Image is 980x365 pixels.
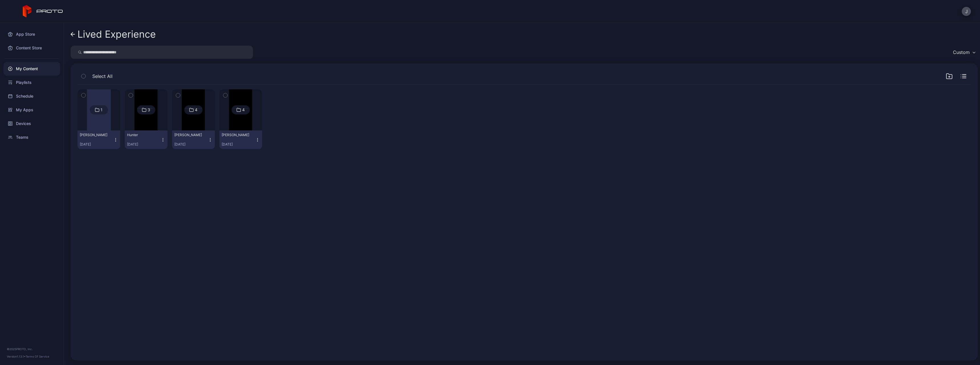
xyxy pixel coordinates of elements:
a: Playlists [3,76,60,89]
div: [DATE] [222,142,255,147]
a: My Apps [3,103,60,117]
div: 4 [195,107,197,112]
div: ALEX [222,133,253,137]
button: Hunter[DATE] [125,130,168,149]
button: [PERSON_NAME][DATE] [77,130,120,149]
div: MARY [174,133,206,137]
div: [DATE] [174,142,208,147]
span: Version 1.13.1 • [7,355,26,358]
div: [DATE] [127,142,161,147]
button: [PERSON_NAME][DATE] [219,130,262,149]
div: 3 [148,107,150,112]
button: Custom [950,46,978,59]
div: © 2025 PROTO, Inc. [7,347,57,351]
div: Dylan [80,133,111,137]
a: Schedule [3,89,60,103]
a: Teams [3,130,60,144]
div: Hunter [127,133,158,137]
div: [DATE] [80,142,113,147]
span: Select All [92,73,113,80]
a: Lived Experience [71,27,156,41]
a: Terms Of Service [26,355,49,358]
div: 1 [101,107,103,112]
a: Content Store [3,41,60,55]
button: [PERSON_NAME][DATE] [172,130,215,149]
div: Lived Experience [77,29,156,40]
a: My Content [3,62,60,76]
div: Custom [953,49,970,55]
a: App Store [3,27,60,41]
div: 4 [242,107,245,112]
button: J [962,7,971,16]
a: Devices [3,117,60,130]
